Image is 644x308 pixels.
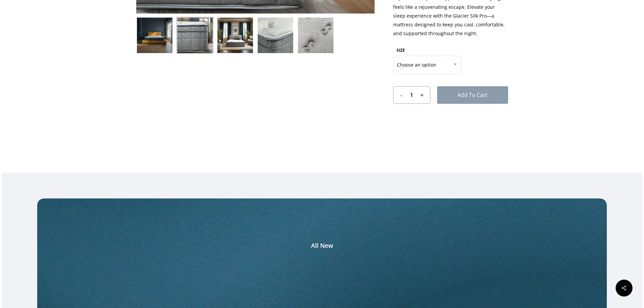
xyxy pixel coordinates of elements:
[400,112,501,131] iframe: Secure express checkout frame
[311,242,318,250] span: All
[372,278,412,303] span: Pro
[418,87,430,103] input: +
[205,253,438,303] h2: Glacier Silk Pro Mattress
[393,58,460,72] span: Choose an option
[397,47,405,53] label: SIZE
[232,278,317,303] span: Glacier
[393,56,461,74] span: Choose an option
[320,242,333,250] span: New
[393,87,405,103] input: -
[205,238,438,249] h4: All New
[405,87,418,103] input: Product quantity
[437,86,508,104] button: Add to cart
